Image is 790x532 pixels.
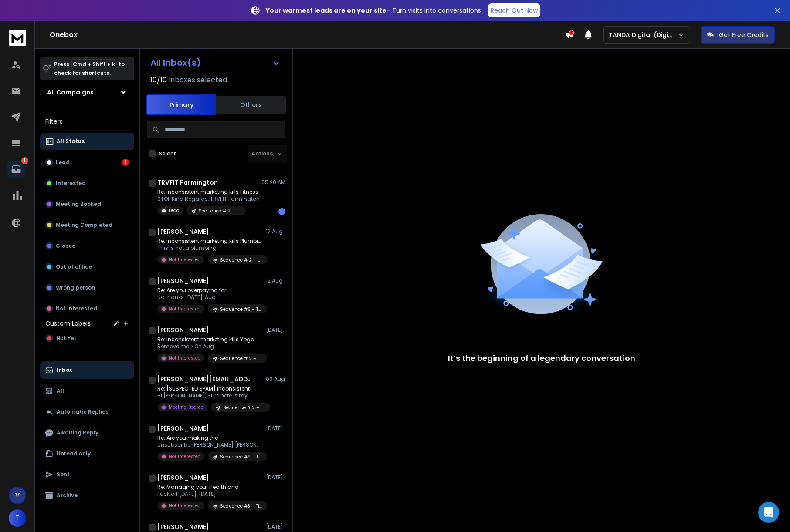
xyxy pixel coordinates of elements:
p: Hi [PERSON_NAME], Sure here is my [157,392,262,399]
p: 05:20 AM [261,179,285,186]
button: Sent [40,466,134,483]
h1: [PERSON_NAME] [157,227,209,236]
p: This is not a plumbing [157,245,262,252]
h1: [PERSON_NAME] [157,424,209,433]
p: Re: [SUSPECTED SPAM] inconsistent [157,385,262,392]
p: Meeting Booked [169,404,204,411]
p: Not Interested [169,502,201,509]
span: Not Yet [57,335,77,342]
p: – Turn visits into conversations [266,6,481,15]
p: Get Free Credits [719,30,769,39]
p: TANDA Digital (Digital Sip) [609,30,678,39]
p: Interested [56,180,86,187]
p: Re: Are you making the [157,434,262,441]
p: STOP Kind Regards, TRVFIT Farmington [157,195,260,202]
button: Not Interested [40,300,134,317]
p: Sequence #12 – Tier I_Home Services [220,257,262,263]
p: Meeting Booked [56,201,101,208]
img: logo [9,30,26,46]
button: Others [216,95,286,114]
p: Re: inconsistent marketing kills Yoga [157,336,262,343]
p: Lead [169,207,180,214]
div: 1 [122,159,129,166]
span: Cmd + Shift + k [71,59,116,69]
h1: [PERSON_NAME] [157,326,209,334]
p: Re: Managing your Health and [157,484,262,491]
p: Not Interested [169,453,201,460]
p: Sequence #12 – Tier I_Health & Wellness [223,404,265,411]
button: Meeting Completed [40,216,134,234]
p: [DATE] [266,474,285,481]
h1: [PERSON_NAME] [157,473,209,482]
p: Automatic Replies [57,408,108,415]
button: Archive [40,487,134,504]
p: 12 Aug [266,277,285,284]
h3: Filters [40,115,134,128]
p: Sequence #3 – Tier I: Wellness [220,503,262,509]
p: No thanks [DATE], Aug [157,294,262,301]
p: Lead [56,159,70,166]
a: 1 [7,161,25,178]
button: Primary [146,94,216,115]
p: Sequence #6 – Tier II: Hook 1_Health & Wellness [220,306,262,313]
p: Awaiting Reply [57,429,98,436]
div: 1 [278,208,285,215]
button: Lead1 [40,154,134,171]
button: Automatic Replies [40,403,134,421]
h1: [PERSON_NAME] [157,522,209,531]
p: Meeting Completed [56,222,112,229]
p: Closed [56,242,76,249]
button: Awaiting Reply [40,424,134,441]
button: All [40,382,134,400]
h3: Inboxes selected [169,75,227,85]
strong: Your warmest leads are on your site [266,6,387,15]
p: Reach Out Now [491,6,538,15]
p: Re: inconsistent marketing kills Fitness [157,189,260,195]
button: Wrong person [40,279,134,296]
button: Meeting Booked [40,195,134,213]
button: Closed [40,237,134,255]
h1: All Campaigns [47,88,94,97]
p: All [57,387,64,394]
h1: Onebox [50,30,565,40]
p: Press to check for shortcuts. [54,60,125,77]
p: Sent [57,471,70,478]
button: T [9,509,26,527]
p: Not Interested [169,355,201,361]
p: [DATE] [266,523,285,530]
h1: All Inbox(s) [150,58,201,67]
p: Archive [57,492,78,499]
p: [DATE] [266,425,285,432]
p: Sequence #12 – Tier I_Health & Wellness [199,208,241,214]
p: Remove me > On Aug [157,343,262,350]
button: All Campaigns [40,84,134,101]
p: Re: Are you overpaying for [157,287,262,294]
h1: [PERSON_NAME] [157,276,209,285]
p: 06 Aug [266,376,285,383]
p: It’s the beginning of a legendary conversation [448,352,635,364]
div: Open Intercom Messenger [758,502,779,523]
h3: Custom Labels [45,319,91,328]
button: Get Free Credits [701,26,775,44]
p: 1 [21,157,28,164]
button: Out of office [40,258,134,276]
button: Interested [40,175,134,192]
p: [DATE] [266,327,285,333]
p: Sequence #9 – Tier II: Hook 4_Health & Wellness [220,454,262,460]
p: Sequence #12 – Tier I_Health & Wellness [220,355,262,362]
p: Fuck off [DATE], [DATE] [157,491,262,498]
p: Not Interested [169,306,201,312]
button: Not Yet [40,330,134,347]
p: Not Interested [169,256,201,263]
p: Re: inconsistent marketing kills Plumbing [157,238,262,245]
button: Unread only [40,445,134,462]
p: Unread only [57,450,91,457]
span: 10 / 10 [150,75,167,85]
a: Reach Out Now [488,3,540,17]
button: Inbox [40,361,134,379]
p: All Status [57,138,85,145]
button: All Status [40,133,134,150]
h1: [PERSON_NAME][EMAIL_ADDRESS][DOMAIN_NAME] [157,375,253,384]
p: Not Interested [56,305,97,312]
